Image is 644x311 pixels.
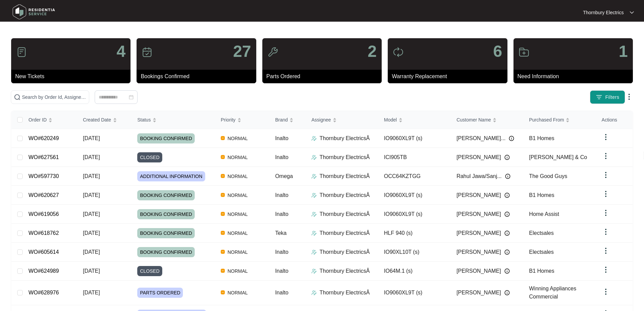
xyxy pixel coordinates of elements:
img: dropdown arrow [602,288,610,296]
a: WO#620249 [28,135,59,141]
img: Vercel Logo [221,290,225,294]
img: icon [16,47,27,58]
p: Bookings Confirmed [141,72,256,81]
span: Model [384,116,397,124]
img: dropdown arrow [602,228,610,236]
img: Info icon [504,212,510,217]
td: IO9060XL9T (s) [379,281,451,305]
input: Search by Order Id, Assignee Name, Customer Name, Brand and Model [22,93,86,101]
img: Vercel Logo [221,269,225,273]
img: Vercel Logo [221,193,225,197]
span: BOOKING CONFIRMED [137,228,195,238]
span: Electsales [529,230,554,236]
span: [DATE] [83,268,100,274]
p: 6 [493,43,502,60]
a: WO#620627 [28,192,59,198]
img: dropdown arrow [602,133,610,141]
a: WO#628976 [28,290,59,295]
span: B1 Homes [529,135,554,141]
span: Inalto [275,192,288,198]
img: icon [393,47,404,58]
img: icon [519,47,529,58]
span: [PERSON_NAME] [456,289,501,297]
p: Thornbury ElectricsÂ [319,134,370,142]
img: Vercel Logo [221,231,225,235]
img: Vercel Logo [221,155,225,159]
span: [DATE] [83,290,100,295]
th: Purchased From [524,111,596,129]
span: NORMAL [225,248,251,256]
span: NORMAL [225,191,251,199]
p: Thornbury Electrics [583,9,624,16]
span: [DATE] [83,173,100,179]
button: filter iconFilters [590,90,625,104]
img: filter icon [596,94,602,101]
span: Filters [605,94,619,101]
p: Parts Ordered [266,72,382,81]
p: Thornbury ElectricsÂ [319,191,370,199]
span: Assignee [311,116,331,124]
img: dropdown arrow [625,93,633,101]
img: Info icon [504,193,510,198]
span: [PERSON_NAME] & Co [529,154,587,160]
img: icon [267,47,278,58]
td: HLF 940 (s) [379,224,451,243]
span: CLOSED [137,266,162,276]
th: Actions [596,111,633,129]
span: [PERSON_NAME] [456,153,501,161]
span: Omega [275,173,293,179]
span: Electsales [529,249,554,255]
img: search-icon [14,94,21,101]
th: Model [379,111,451,129]
p: Warranty Replacement [392,72,507,81]
span: Priority [221,116,236,124]
td: ICI905TB [379,148,451,167]
span: BOOKING CONFIRMED [137,133,195,143]
img: dropdown arrow [630,11,634,14]
span: Inalto [275,290,288,295]
span: Teka [275,230,287,236]
a: WO#605614 [28,249,59,255]
p: Thornbury ElectricsÂ [319,248,370,256]
p: 4 [117,43,126,60]
span: Status [137,116,151,124]
img: Assigner Icon [311,249,317,255]
p: New Tickets [15,72,130,81]
th: Brand [270,111,306,129]
span: Purchased From [529,116,564,124]
p: 27 [233,43,251,60]
span: CLOSED [137,152,162,162]
p: Thornbury ElectricsÂ [319,210,370,218]
span: [PERSON_NAME]... [456,134,505,142]
span: [PERSON_NAME] [456,191,501,199]
span: [PERSON_NAME] [456,229,501,237]
p: Thornbury ElectricsÂ [319,172,370,180]
span: [DATE] [83,154,100,160]
a: WO#627561 [28,154,59,160]
img: Assigner Icon [311,212,317,217]
span: [DATE] [83,192,100,198]
span: NORMAL [225,229,251,237]
span: Inalto [275,268,288,274]
span: Order ID [28,116,47,124]
img: dropdown arrow [602,209,610,217]
span: Rahul Jawa/Sanj... [456,172,501,180]
img: Info icon [504,249,510,255]
span: Inalto [275,135,288,141]
p: Thornbury ElectricsÂ [319,289,370,297]
img: Info icon [504,268,510,274]
span: NORMAL [225,210,251,218]
span: Home Assist [529,211,559,217]
img: Assigner Icon [311,230,317,236]
span: B1 Homes [529,192,554,198]
img: Assigner Icon [311,193,317,198]
img: Vercel Logo [221,136,225,140]
p: Thornbury ElectricsÂ [319,153,370,161]
span: Inalto [275,154,288,160]
img: Assigner Icon [311,290,317,295]
img: icon [142,47,152,58]
span: [PERSON_NAME] [456,267,501,275]
img: Info icon [504,155,510,160]
span: [PERSON_NAME] [456,210,501,218]
img: dropdown arrow [602,266,610,274]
